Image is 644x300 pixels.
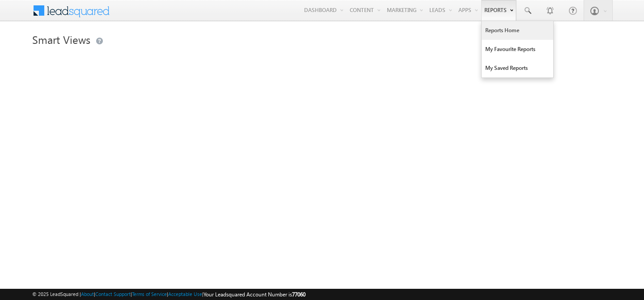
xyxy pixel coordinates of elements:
[81,291,94,297] a: About
[482,21,553,40] a: Reports Home
[32,290,305,299] span: © 2025 LeadSquared | | | | |
[168,291,202,297] a: Acceptable Use
[32,32,90,47] span: Smart Views
[132,291,167,297] a: Terms of Service
[95,291,131,297] a: Contact Support
[292,291,305,298] span: 77060
[482,59,553,77] a: My Saved Reports
[482,40,553,59] a: My Favourite Reports
[203,291,305,298] span: Your Leadsquared Account Number is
